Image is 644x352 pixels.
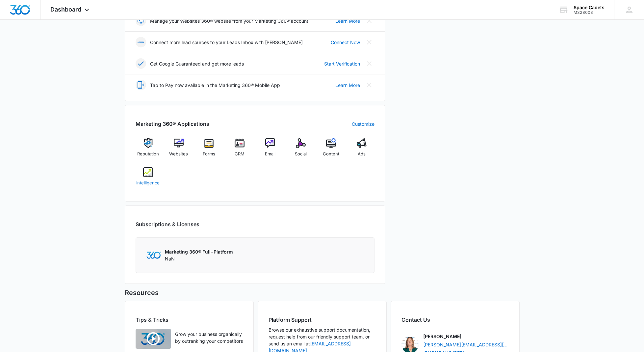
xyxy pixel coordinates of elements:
h2: Marketing 360® Applications [136,120,209,128]
span: CRM [235,151,245,157]
span: Websites [169,151,188,157]
a: Ads [349,138,374,162]
h2: Contact Us [401,316,509,324]
span: Dashboard [50,6,81,13]
p: [PERSON_NAME] [423,333,461,340]
button: Close [364,37,374,47]
a: Learn More [335,82,360,89]
a: CRM [227,138,252,162]
button: Close [364,15,374,26]
a: Social [288,138,313,162]
h2: Platform Support [269,316,376,324]
div: account id [574,10,605,15]
p: Marketing 360® Full-Platform [165,248,233,255]
p: Connect more lead sources to your Leads Inbox with [PERSON_NAME] [150,39,303,46]
a: Learn More [335,17,360,24]
a: Intelligence [136,167,161,191]
a: Connect Now [331,39,360,46]
button: Close [364,80,374,90]
div: NaN [165,248,233,262]
a: [PERSON_NAME][EMAIL_ADDRESS][PERSON_NAME][DOMAIN_NAME] [423,341,509,348]
span: Intelligence [136,180,160,186]
img: Marketing 360 Logo [146,252,161,258]
a: Forms [196,138,222,162]
a: Start Verification [324,60,360,67]
p: Manage your Websites 360® website from your Marketing 360® account [150,17,308,24]
span: Email [265,151,275,157]
span: Reputation [137,151,159,157]
h2: Tips & Tricks [136,316,243,324]
a: Websites [166,138,191,162]
a: Email [258,138,283,162]
h5: Resources [125,288,520,298]
button: Close [364,58,374,69]
p: Get Google Guaranteed and get more leads [150,60,244,67]
span: Social [295,151,307,157]
a: Reputation [136,138,161,162]
a: Content [319,138,344,162]
span: Forms [203,151,215,157]
p: Grow your business organically by outranking your competitors [175,331,243,344]
span: Ads [358,151,366,157]
p: Tap to Pay now available in the Marketing 360® Mobile App [150,82,280,89]
span: Content [323,151,339,157]
img: Quick Overview Video [136,329,171,349]
div: account name [574,5,605,10]
h2: Subscriptions & Licenses [136,220,199,228]
a: Customize [352,121,374,127]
